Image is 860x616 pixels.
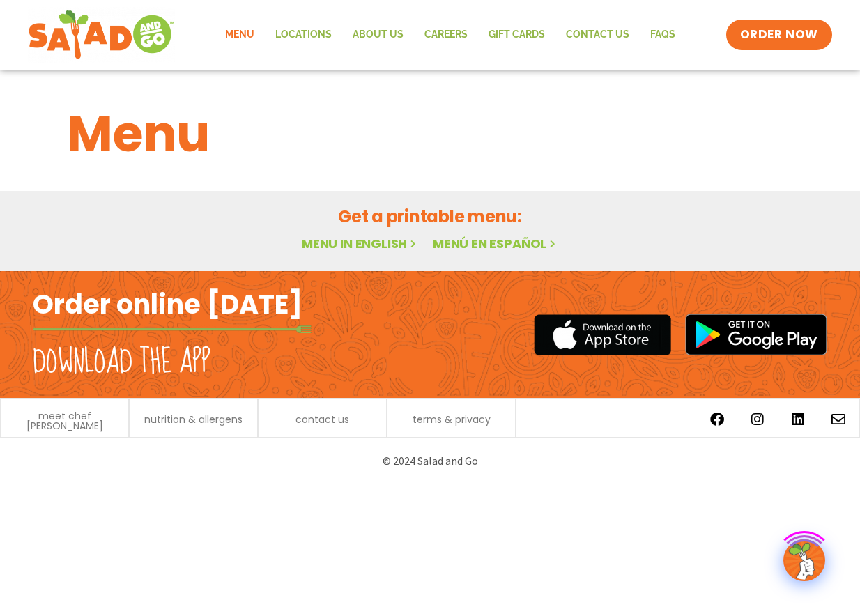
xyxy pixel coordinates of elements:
a: terms & privacy [413,415,491,424]
a: meet chef [PERSON_NAME] [8,411,121,431]
h2: Order online [DATE] [33,287,302,321]
a: contact us [295,415,349,424]
a: Careers [414,19,478,51]
h2: Get a printable menu: [67,204,793,229]
a: ORDER NOW [726,20,832,50]
a: GIFT CARDS [478,19,555,51]
a: FAQs [640,19,686,51]
img: new-SAG-logo-768×292 [28,7,175,63]
img: fork [33,325,312,333]
a: Menu in English [302,235,419,252]
a: Menu [215,19,265,51]
p: © 2024 Salad and Go [40,452,820,470]
img: google_play [685,314,827,355]
a: About Us [342,19,414,51]
h2: Download the app [33,343,210,382]
a: nutrition & allergens [144,415,243,424]
a: Contact Us [555,19,640,51]
h1: Menu [67,96,793,171]
span: ORDER NOW [740,26,818,43]
img: appstore [534,312,671,357]
a: Locations [265,19,342,51]
nav: Menu [215,19,686,51]
a: Menú en español [433,235,558,252]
